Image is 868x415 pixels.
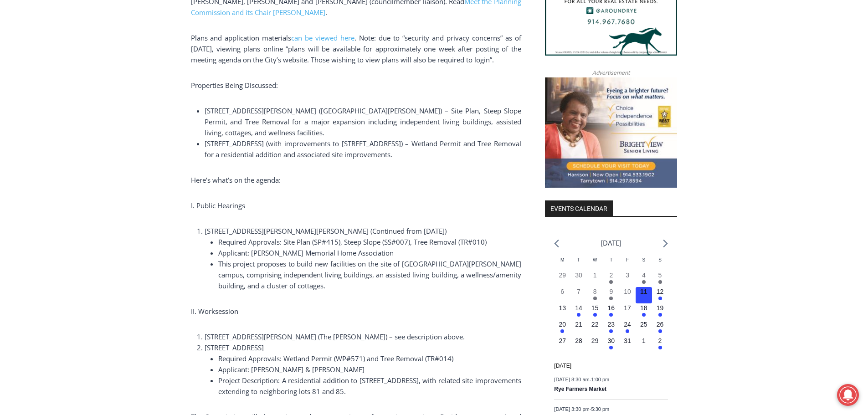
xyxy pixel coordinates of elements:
time: 9 [609,288,613,295]
time: 2 [609,272,613,279]
button: 14 Has events [570,303,587,320]
button: 10 [619,287,636,303]
button: 19 Has events [652,303,668,320]
time: 20 [559,321,566,328]
em: Has events [658,297,662,300]
button: 27 [554,336,570,353]
span: [DATE] 8:30 am [554,377,589,382]
em: Has events [609,346,613,349]
span: 5:30 pm [591,406,609,411]
span: Applicant: [PERSON_NAME] & [PERSON_NAME] [218,365,365,374]
button: 7 [570,287,587,303]
em: Has events [658,329,662,333]
time: 4 [642,272,646,279]
button: 16 Has events [603,303,620,320]
span: [DATE] 3:30 pm [554,406,589,411]
span: S [658,257,662,262]
time: 31 [624,337,631,344]
button: 3 [619,271,636,287]
button: 31 [619,336,636,353]
time: 6 [560,288,564,295]
button: 24 Has events [619,320,636,336]
a: can be viewed here [291,33,354,42]
time: - [554,406,609,411]
div: Wednesday [587,256,603,271]
button: 2 Has events [652,336,668,353]
em: Has events [626,329,629,333]
em: Has events [658,280,662,284]
button: 22 [587,320,603,336]
button: 1 [587,271,603,287]
span: Plans and application materials [191,33,292,42]
button: 13 [554,303,570,320]
button: 9 Has events [603,287,620,303]
em: Has events [577,313,580,317]
time: [DATE] [554,362,571,370]
button: 15 Has events [587,303,603,320]
span: Intern @ [DOMAIN_NAME] [238,91,422,111]
time: 14 [575,304,582,312]
span: [STREET_ADDRESS][PERSON_NAME] (The [PERSON_NAME]) – see description above. [205,332,465,341]
time: 1 [593,272,597,279]
button: 21 [570,320,587,336]
h2: Events Calendar [545,200,613,216]
span: Properties Being Discussed: [191,81,278,90]
em: Has events [609,313,613,317]
button: 8 Has events [587,287,603,303]
time: 23 [608,321,615,328]
span: [STREET_ADDRESS][PERSON_NAME][PERSON_NAME] (Continued from [DATE]) [205,226,447,236]
button: 23 Has events [603,320,620,336]
time: 30 [575,272,582,279]
time: 2 [658,337,662,344]
button: 29 [587,336,603,353]
button: 18 Has events [636,303,652,320]
span: Advertisement [583,68,639,77]
a: Intern @ [DOMAIN_NAME] [219,88,442,113]
button: 30 Has events [603,336,620,353]
span: S [642,257,645,262]
img: Brightview Senior Living [545,77,677,188]
span: M [560,257,564,262]
a: Previous month [554,239,559,248]
em: Has events [560,329,564,333]
time: 1 [642,337,646,344]
button: 28 [570,336,587,353]
button: 30 [570,271,587,287]
span: [STREET_ADDRESS] [205,343,264,352]
button: 12 Has events [652,287,668,303]
span: [STREET_ADDRESS][PERSON_NAME] ([GEOGRAPHIC_DATA][PERSON_NAME]) – Site Plan, Steep Slope Permit, a... [205,106,521,137]
time: 19 [657,304,664,312]
div: Sunday [652,256,668,271]
button: 17 [619,303,636,320]
a: Rye Farmers Market [554,386,606,393]
div: Tuesday [570,256,587,271]
time: 16 [608,304,615,312]
time: 30 [608,337,615,344]
span: T [610,257,612,262]
time: 13 [559,304,566,312]
button: 26 Has events [652,320,668,336]
span: . Note: due to “security and privacy concerns” as of [DATE], viewing plans online “plans will be ... [191,33,521,64]
span: . [325,8,327,17]
em: Has events [642,280,646,284]
time: 26 [657,321,664,328]
button: 20 Has events [554,320,570,336]
li: [DATE] [601,237,621,249]
time: 17 [624,304,631,312]
em: Has events [593,313,597,317]
time: 10 [624,288,631,295]
div: Saturday [636,256,652,271]
time: 3 [626,272,629,279]
time: 22 [591,321,599,328]
button: 4 Has events [636,271,652,287]
time: 24 [624,321,631,328]
button: 29 [554,271,570,287]
div: Thursday [603,256,620,271]
a: Next month [663,239,668,248]
time: 8 [593,288,597,295]
time: 15 [591,304,599,312]
div: Friday [619,256,636,271]
p: I. Public Hearings [191,200,521,211]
